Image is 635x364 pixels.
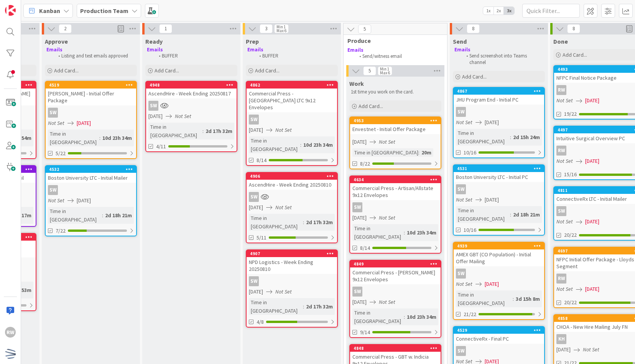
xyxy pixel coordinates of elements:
div: 4906AscendHire - Week Ending 20250810 [247,173,337,190]
div: SW [456,346,466,356]
span: [DATE] [585,97,599,105]
span: 5 [358,25,371,34]
div: 4532Boston University LTC - Initial Mailer [46,166,136,183]
span: [DATE] [249,203,263,212]
div: Time in [GEOGRAPHIC_DATA] [48,207,102,224]
span: [DATE] [77,119,91,127]
span: [DATE] [585,157,599,165]
span: : [404,313,405,321]
div: SW [556,206,566,216]
div: JHU Program End - Initial PC [454,95,544,105]
div: 4529 [454,327,544,334]
div: 4519[PERSON_NAME] - Initial Offer Package [46,82,136,105]
span: Add Card... [54,67,79,74]
li: BUFFER [255,53,337,59]
span: 8/14 [360,244,370,252]
div: 4948AscendHire - Week Ending 20250817 [146,82,237,98]
strong: Emails [454,46,470,53]
div: SW [456,107,466,117]
a: 4948AscendHire - Week Ending 20250817SW[DATE]Not SetTime in [GEOGRAPHIC_DATA]:2d 17h 32m4/11 [145,81,237,152]
div: 2d 17h 32m [204,127,234,135]
div: 4848 [354,346,441,351]
span: Add Card... [359,103,383,110]
i: Not Set [456,280,472,287]
div: SW [352,202,362,212]
span: Add Card... [155,67,179,74]
span: 4/11 [156,143,166,151]
span: 15/16 [564,171,577,179]
span: : [303,302,304,311]
span: Send [453,38,467,45]
div: Time in [GEOGRAPHIC_DATA] [148,123,202,139]
span: [DATE] [485,196,499,204]
span: 19/22 [564,110,577,118]
div: Commercial Press - [PERSON_NAME] 9x12 Envelopes [350,267,441,284]
div: Time in [GEOGRAPHIC_DATA] [456,290,513,307]
div: 2d 15h 24m [511,133,542,141]
span: [DATE] [352,138,367,146]
a: 4531Boston University LTC - Initial PCSWNot Set[DATE]Time in [GEOGRAPHIC_DATA]:2d 18h 21m10/16 [453,164,545,236]
div: 4849 [354,261,441,267]
div: Commercial Press - [GEOGRAPHIC_DATA] LTC 9x12 Envelopes [247,89,337,112]
div: 20m [419,148,433,157]
div: SW [249,115,259,125]
span: [DATE] [352,214,367,222]
a: 4906AscendHire - Week Ending 20250810SW[DATE]Not SetTime in [GEOGRAPHIC_DATA]:2d 17h 32m5/11 [246,172,338,243]
a: 4862Commercial Press - [GEOGRAPHIC_DATA] LTC 9x12 EnvelopesSW[DATE]Not SetTime in [GEOGRAPHIC_DAT... [246,81,338,166]
div: 10d 23h 34m [100,134,134,142]
span: : [510,133,511,141]
div: 2d 17h 32m [304,302,335,311]
a: 4939AMEX GBT (CO Population) - Initial Offer MailingSWNot Set[DATE]Time in [GEOGRAPHIC_DATA]:3d 1... [453,242,545,320]
div: 10d 23h 34m [301,141,335,149]
div: RW [556,85,566,95]
div: 4906 [247,173,337,180]
span: 8 [567,24,580,33]
li: Send screenshot into Teams channel [462,53,544,66]
div: 2d 18h 21m [103,211,134,220]
li: Send/witness email [355,53,438,59]
span: [DATE] [556,346,571,354]
span: Produce [347,37,438,44]
div: 10d 23h 34m [405,313,438,321]
div: SW [350,202,441,212]
span: 3 [260,24,273,33]
div: 4519 [49,82,136,88]
span: 1 [159,24,172,33]
strong: Emails [147,46,163,53]
div: 4939 [457,243,544,249]
div: SW [454,269,544,279]
a: 4953Envestnet - Initial Offer Package[DATE]Not SetTime in [GEOGRAPHIC_DATA]:20m8/22 [349,116,441,169]
div: SW [454,346,544,356]
span: : [418,148,419,157]
a: 4907NPD Logistics - Week Ending 20250810SW[DATE]Not SetTime in [GEOGRAPHIC_DATA]:2d 17h 32m4/8 [246,249,338,328]
i: Not Set [275,288,292,295]
div: SW [456,184,466,194]
div: SW [48,108,58,118]
span: : [99,134,100,142]
strong: Emails [347,47,364,53]
div: Time in [GEOGRAPHIC_DATA] [249,214,303,231]
div: Boston University LTC - Initial PC [454,172,544,182]
span: 4/8 [257,318,264,326]
span: [DATE] [77,197,91,205]
div: 4862 [247,82,337,89]
div: 4529ConnectiveRx - Final PC [454,327,544,344]
a: 4867JHU Program End - Initial PCSWNot Set[DATE]Time in [GEOGRAPHIC_DATA]:2d 15h 24m10/16 [453,87,545,158]
div: 4867 [454,88,544,95]
div: AscendHire - Week Ending 20250810 [247,180,337,190]
i: Not Set [456,196,472,203]
div: SW [46,185,136,195]
div: 2d 18h 21m [511,210,542,219]
span: Prep [246,38,259,45]
div: NPD Logistics - Week Ending 20250810 [247,257,337,274]
span: : [404,228,405,237]
div: SW [48,185,58,195]
div: ConnectiveRx - Final PC [454,334,544,344]
div: SW [247,115,337,125]
span: Done [553,38,568,45]
strong: Emails [247,46,263,53]
span: Add Card... [255,67,280,74]
div: AMEX GBT (CO Population) - Initial Offer Mailing [454,249,544,266]
input: Quick Filter... [522,4,580,18]
div: 4953 [354,118,441,123]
